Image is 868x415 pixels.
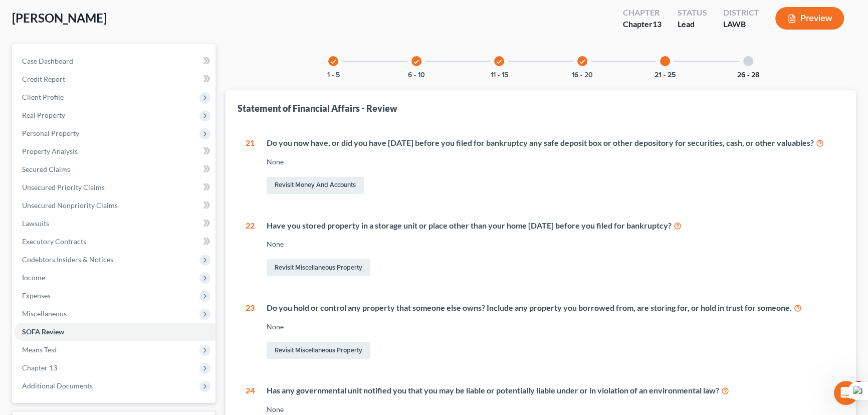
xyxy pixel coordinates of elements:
[267,385,836,396] div: Has any governmental unit notified you that you may be liable or potentially liable under or in v...
[327,72,340,79] button: 1 - 5
[267,239,836,249] div: None
[22,381,93,390] span: Additional Documents
[22,111,65,119] span: Real Property
[267,157,836,167] div: None
[267,259,370,276] a: Revisit Miscellaneous Property
[14,70,215,88] a: Credit Report
[14,323,215,341] a: SOFA Review
[22,57,73,65] span: Case Dashboard
[653,19,662,29] span: 13
[12,11,107,25] span: [PERSON_NAME]
[623,7,662,19] div: Chapter
[22,345,57,354] span: Means Test
[14,178,215,196] a: Unsecured Priority Claims
[854,381,862,389] span: 3
[723,19,759,30] div: LAWB
[737,72,759,79] button: 26 - 28
[22,237,86,246] span: Executory Contracts
[22,363,57,372] span: Chapter 13
[267,177,364,194] a: Revisit Money and Accounts
[14,233,215,251] a: Executory Contracts
[14,160,215,178] a: Secured Claims
[246,220,255,279] div: 22
[330,58,337,65] i: check
[267,220,836,232] div: Have you stored property in a storage unit or place other than your home [DATE] before you filed ...
[408,72,425,79] button: 6 - 10
[22,327,64,336] span: SOFA Review
[491,72,508,79] button: 11 - 15
[22,183,105,191] span: Unsecured Priority Claims
[413,58,420,65] i: check
[22,309,67,318] span: Miscellaneous
[22,273,45,282] span: Income
[723,7,759,19] div: District
[22,201,118,210] span: Unsecured Nonpriority Claims
[775,7,844,30] button: Preview
[22,93,64,101] span: Client Profile
[14,142,215,160] a: Property Analysis
[22,165,70,173] span: Secured Claims
[22,147,78,155] span: Property Analysis
[579,58,586,65] i: check
[655,72,676,79] button: 21 - 25
[14,52,215,70] a: Case Dashboard
[678,7,707,19] div: Status
[834,381,858,405] iframe: Intercom live chat
[267,322,836,332] div: None
[678,19,707,30] div: Lead
[267,342,370,359] a: Revisit Miscellaneous Property
[267,137,836,149] div: Do you now have, or did you have [DATE] before you filed for bankruptcy any safe deposit box or o...
[267,404,836,414] div: None
[238,102,397,114] div: Statement of Financial Affairs - Review
[22,255,113,264] span: Codebtors Insiders & Notices
[246,302,255,361] div: 23
[22,75,65,83] span: Credit Report
[14,215,215,233] a: Lawsuits
[267,302,836,314] div: Do you hold or control any property that someone else owns? Include any property you borrowed fro...
[246,137,255,196] div: 21
[496,58,503,65] i: check
[22,219,49,228] span: Lawsuits
[22,291,51,300] span: Expenses
[14,196,215,215] a: Unsecured Nonpriority Claims
[22,129,79,137] span: Personal Property
[623,19,662,30] div: Chapter
[572,72,593,79] button: 16 - 20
